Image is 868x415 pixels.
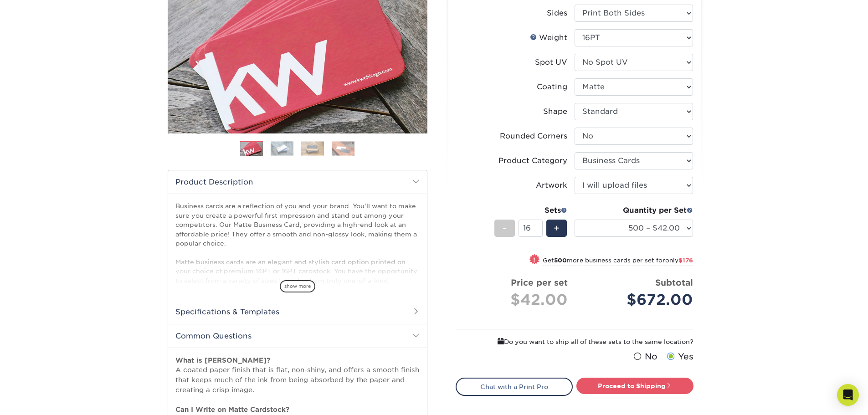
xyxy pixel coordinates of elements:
[175,405,289,413] strong: Can I Write on Matte Cardstock?
[240,138,263,160] img: Business Cards 01
[576,378,693,394] a: Proceed to Shipping
[456,378,573,396] a: Chat with a Print Pro
[456,337,693,347] div: Do you want to ship all of these sets to the same location?
[537,82,567,92] div: Coating
[271,141,293,155] img: Business Cards 02
[581,289,693,311] div: $672.00
[535,57,567,68] div: Spot UV
[494,205,567,216] div: Sets
[547,8,567,19] div: Sides
[332,141,354,155] img: Business Cards 04
[575,205,693,216] div: Quantity per Set
[511,277,568,287] strong: Price per set
[498,155,567,166] div: Product Category
[837,384,859,406] div: Open Intercom Messenger
[175,201,420,331] p: Business cards are a reflection of you and your brand. You'll want to make sure you create a powe...
[543,257,693,266] small: Get more business cards per set for
[678,257,693,264] span: $176
[554,221,560,235] span: +
[554,257,567,264] strong: 500
[632,350,657,363] label: No
[533,255,535,265] span: !
[503,221,507,235] span: -
[175,356,270,364] strong: What is [PERSON_NAME]?
[665,257,693,264] span: only
[655,277,693,287] strong: Subtotal
[168,170,427,194] h2: Product Description
[530,32,567,43] div: Weight
[301,141,324,155] img: Business Cards 03
[543,106,567,117] div: Shape
[168,300,427,323] h2: Specifications & Templates
[168,324,427,348] h2: Common Questions
[665,350,693,363] label: Yes
[500,131,567,142] div: Rounded Corners
[463,289,568,311] div: $42.00
[280,280,315,292] span: show more
[536,180,567,191] div: Artwork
